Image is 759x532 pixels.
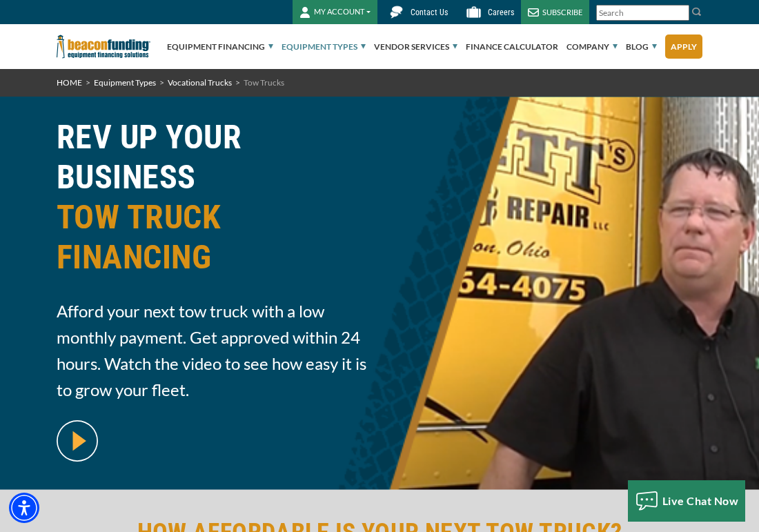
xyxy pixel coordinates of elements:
h1: REV UP YOUR BUSINESS [57,117,371,288]
a: Blog [626,25,657,69]
img: Search [691,6,702,17]
span: Afford your next tow truck with a low monthly payment. Get approved within 24 hours. Watch the vi... [57,298,371,403]
img: Beacon Funding Corporation logo [57,24,150,69]
a: Equipment Types [94,77,156,88]
a: Vocational Trucks [168,77,232,88]
a: Clear search text [675,8,686,19]
span: Tow Trucks [244,77,284,88]
span: TOW TRUCK FINANCING [57,197,371,277]
a: HOME [57,77,82,88]
a: Apply [665,35,702,59]
a: Equipment Financing [167,25,273,69]
span: Live Chat Now [662,494,739,507]
a: Vendor Services [374,25,457,69]
a: Equipment Types [282,25,366,69]
button: Live Chat Now [628,480,746,522]
a: Company [566,25,618,69]
div: Accessibility Menu [9,493,39,523]
span: Careers [488,8,514,17]
span: Contact Us [411,8,448,17]
img: video modal pop-up play button [57,420,98,462]
input: Search [596,5,689,21]
a: Finance Calculator [466,25,558,69]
